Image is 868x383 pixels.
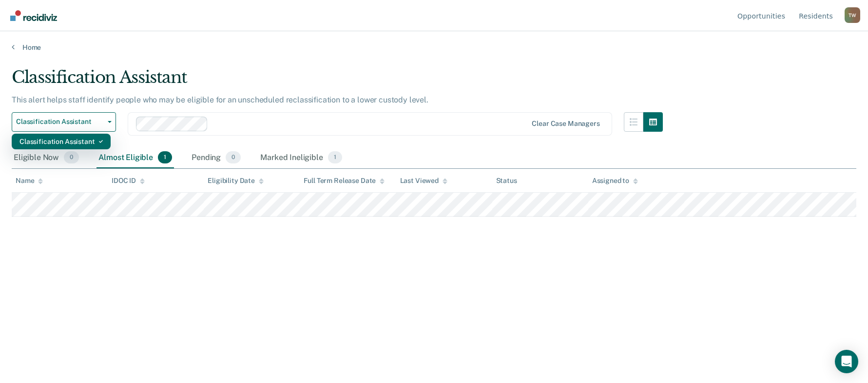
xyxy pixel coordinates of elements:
div: Status [496,177,517,185]
div: T W [845,7,860,23]
div: Open Intercom Messenger [835,350,858,373]
div: Last Viewed [400,177,447,185]
div: IDOC ID [112,177,145,185]
div: Eligibility Date [208,177,264,185]
div: Full Term Release Date [304,177,385,185]
button: Profile dropdown button [845,7,860,23]
div: Assigned to [592,177,638,185]
span: 1 [158,151,172,164]
div: Pending0 [190,147,243,169]
div: Dropdown Menu [12,134,111,149]
span: Classification Assistant [16,118,104,126]
div: Almost Eligible1 [96,147,174,169]
p: This alert helps staff identify people who may be eligible for an unscheduled reclassification to... [12,95,428,104]
span: 1 [328,151,342,164]
div: Clear case managers [532,120,599,128]
div: Marked Ineligible1 [258,147,344,169]
div: Classification Assistant [19,134,103,149]
a: Home [12,43,856,52]
div: Eligible Now0 [12,147,81,169]
span: 0 [64,151,79,164]
button: Classification Assistant [12,112,116,132]
span: 0 [226,151,241,164]
div: Name [16,177,43,185]
div: Classification Assistant [12,67,663,95]
img: Recidiviz [10,10,57,21]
